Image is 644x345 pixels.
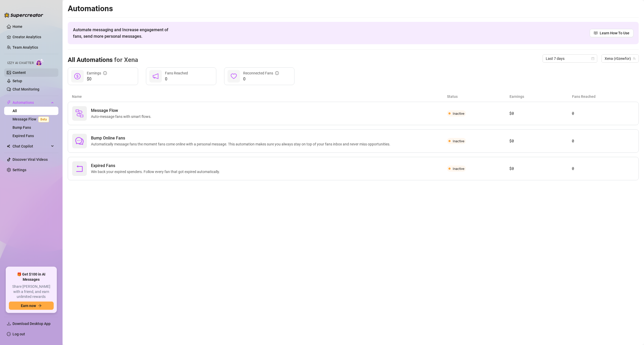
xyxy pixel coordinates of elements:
[572,138,634,144] article: 0
[572,110,634,117] article: 0
[453,112,464,116] span: Inactive
[7,61,34,66] span: Izzy AI Chatter
[510,110,572,117] article: $0
[243,76,279,82] span: 0
[590,29,634,37] a: Learn How To Use
[13,125,31,130] a: Bump Fans
[91,141,392,147] span: Automatically message fans the moment fans come online with a personal message. This automation m...
[9,272,54,282] span: 🎁 Get $100 in AI Messages
[243,70,279,76] div: Reconnected Fans
[74,73,81,79] span: dollar
[231,73,237,79] span: heart
[13,45,38,49] a: Team Analytics
[38,304,42,308] span: arrow-right
[165,76,188,82] span: 0
[633,57,636,60] span: team
[9,284,54,299] span: Share [PERSON_NAME] with a friend, and earn unlimited rewards
[510,94,572,99] article: Earnings
[605,55,636,62] span: Xena (r0zewfor)
[600,30,629,36] span: Learn How To Use
[9,302,54,310] button: Earn nowarrow-right
[7,100,11,105] span: thunderbolt
[38,117,49,122] span: Beta
[68,56,138,64] h3: All Automations
[13,322,51,326] span: Download Desktop App
[13,98,50,107] span: Automations
[13,33,54,41] a: Creator Analytics
[13,24,22,29] a: Home
[7,322,11,326] span: download
[13,134,34,138] a: Expired Fans
[275,71,279,75] span: info-circle
[13,109,17,113] a: All
[91,114,154,119] span: Auto-message fans with smart flows.
[572,165,634,172] article: 0
[510,138,572,144] article: $0
[13,168,26,172] a: Settings
[91,135,392,141] span: Bump Online Fans
[103,71,107,75] span: info-circle
[447,94,510,99] article: Status
[91,163,222,169] span: Expired Fans
[91,169,222,175] span: Win back your expired spenders. Follow every fan that got expired automatically.
[87,76,107,82] span: $0
[13,79,22,83] a: Setup
[453,139,464,143] span: Inactive
[546,55,594,62] span: Last 7 days
[453,167,464,171] span: Inactive
[75,164,84,173] span: rollback
[510,165,572,172] article: $0
[13,157,48,162] a: Discover Viral Videos
[13,142,50,150] span: Chat Copilot
[87,70,107,76] div: Earnings
[13,87,39,91] a: Chat Monitoring
[572,94,635,99] article: Fans Reached
[591,57,594,60] span: calendar
[594,31,598,35] span: read
[91,107,154,114] span: Message Flow
[68,4,639,14] h2: Automations
[13,71,26,75] a: Content
[152,73,159,79] span: notification
[165,71,188,75] span: Fans Reached
[73,27,173,40] span: Automate messaging and Increase engagement of fans, send more personal messages.
[36,59,44,66] img: AI Chatter
[75,109,84,118] img: svg%3e
[4,12,43,18] img: logo-BBDzfeDw.svg
[13,332,25,336] a: Log out
[75,137,84,145] span: comment
[21,304,36,308] span: Earn now
[13,117,51,121] a: Message FlowBeta
[72,94,447,99] article: Name
[113,56,138,63] span: for Xena
[7,144,10,148] img: Chat Copilot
